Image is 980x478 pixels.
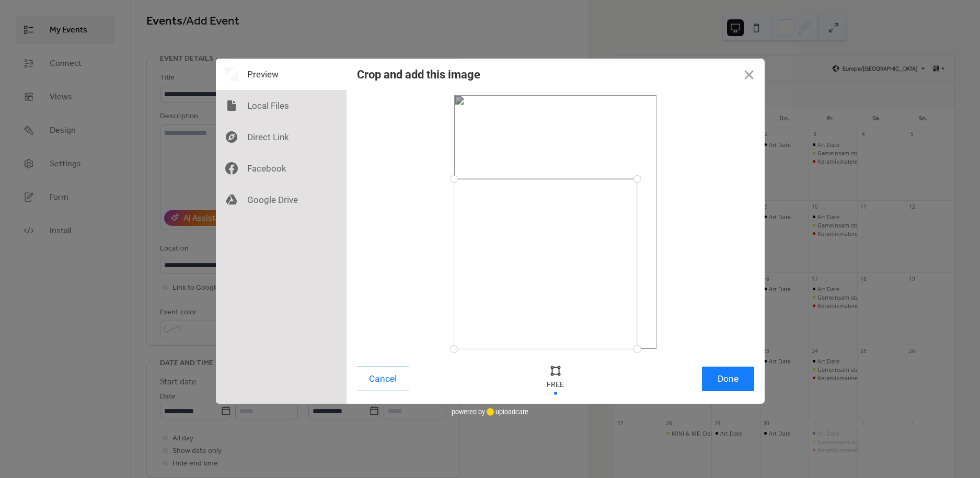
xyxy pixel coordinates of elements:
[216,90,347,121] div: Local Files
[216,121,347,153] div: Direct Link
[733,59,765,90] button: Close
[485,408,528,416] a: uploadcare
[452,404,528,419] div: powered by
[702,367,754,391] button: Done
[216,59,347,90] div: Preview
[216,153,347,184] div: Facebook
[357,68,480,81] div: Crop and add this image
[216,184,347,215] div: Google Drive
[357,367,409,391] button: Cancel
